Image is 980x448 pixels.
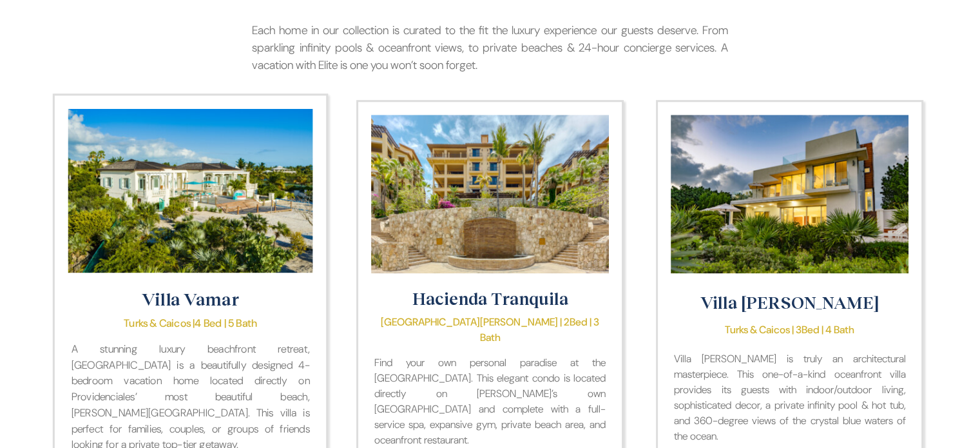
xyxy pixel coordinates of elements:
[725,323,802,336] span: Turks & Caicos | 3
[124,315,195,329] span: Turks & Caicos |
[252,23,727,73] span: Each home in our collection is curated to the fit the luxury experience our guests deserve. From ...
[195,315,257,329] span: 4 Bed | 5 Bath
[68,108,312,272] img: Tucked away luxury villa on the shores of the crystal blue ocean waters in Turks and Caicos.
[479,315,599,344] span: Bed | 3 Bath
[671,290,908,315] p: Villa [PERSON_NAME]
[371,286,609,311] p: Hacienda Tranquila
[371,115,609,274] img: Beautiful yellow luxury resort building in Cabo San Lucas, Mexico.
[674,352,905,443] span: Villa [PERSON_NAME] is truly an architectural masterpiece. This one-of-a-kind oceanfront villa pr...
[802,323,854,336] span: Bed | 4 Bath
[381,315,570,329] span: [GEOGRAPHIC_DATA][PERSON_NAME] | 2
[68,286,312,311] p: Villa Vamar
[374,356,606,447] span: Find your own personal paradise at the [GEOGRAPHIC_DATA]. This elegant condo is located directly ...
[68,106,312,121] a: Villa Vamar
[671,115,908,274] img: Stunning nighttime photo of a contemporary and chic Turks and Caicos villa.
